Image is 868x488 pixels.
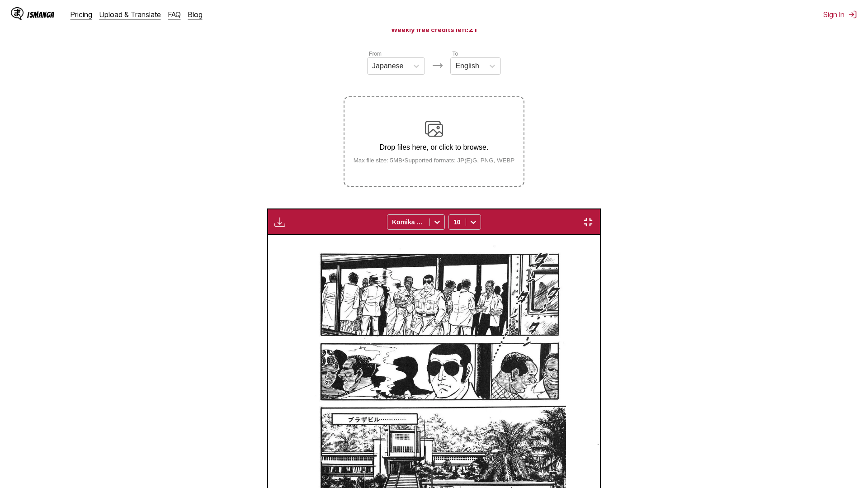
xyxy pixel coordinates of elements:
[468,24,477,34] span: 21
[22,24,846,35] h3: Weekly free credits left:
[432,60,443,71] img: Languages icon
[71,10,92,19] a: Pricing
[27,10,54,19] div: IsManga
[188,10,203,19] a: Blog
[346,157,522,164] small: Max file size: 5MB • Supported formats: JP(E)G, PNG, WEBP
[11,7,24,20] img: IsManga Logo
[274,217,285,227] img: Download translated images
[168,10,181,19] a: FAQ
[823,10,857,19] button: Sign In
[583,217,594,227] img: Exit fullscreen
[346,143,522,152] p: Drop files here, or click to browse.
[369,51,382,57] label: From
[452,51,458,57] label: To
[848,10,857,19] img: Sign out
[99,10,161,19] a: Upload & Translate
[11,7,71,22] a: IsManga LogoIsManga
